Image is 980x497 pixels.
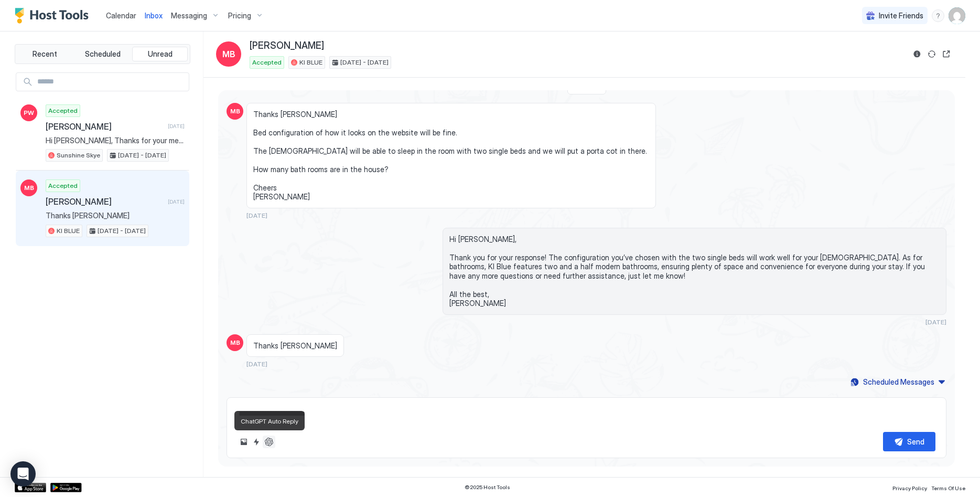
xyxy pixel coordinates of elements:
[230,338,240,347] span: MB
[883,432,935,451] button: Send
[85,49,121,59] span: Scheduled
[24,108,34,118] span: PW
[15,8,93,24] a: Host Tools Logo
[892,485,927,491] span: Privacy Policy
[879,11,923,20] span: Invite Friends
[222,48,235,60] span: MB
[907,436,924,447] div: Send
[250,436,263,448] button: Quick reply
[15,44,190,64] div: tab-group
[246,212,267,219] span: [DATE]
[931,482,965,493] a: Terms Of Use
[46,121,164,132] span: [PERSON_NAME]
[863,376,934,387] div: Scheduled Messages
[106,10,136,21] a: Calendar
[145,10,163,21] a: Inbox
[911,48,923,60] button: Reservation information
[949,7,965,24] div: User profile
[299,58,322,67] span: KI BLUE
[171,11,207,20] span: Messaging
[465,484,510,491] span: © 2025 Host Tools
[253,110,649,202] span: Thanks [PERSON_NAME] Bed configuration of how it looks on the website will be fine. The [DEMOGRAP...
[24,183,34,193] span: MB
[241,417,298,425] span: ChatGPT Auto Reply
[46,196,164,207] span: [PERSON_NAME]
[892,482,927,493] a: Privacy Policy
[57,226,80,236] span: KI BLUE
[238,436,250,448] button: Upload image
[228,11,251,20] span: Pricing
[925,48,938,60] button: Sync reservation
[33,49,57,59] span: Recent
[50,483,82,492] a: Google Play Store
[148,49,173,59] span: Unread
[931,485,965,491] span: Terms Of Use
[168,198,185,205] span: [DATE]
[33,73,189,91] input: Input Field
[932,9,944,22] div: menu
[132,47,188,61] button: Unread
[106,11,136,20] span: Calendar
[118,151,166,160] span: [DATE] - [DATE]
[145,11,163,20] span: Inbox
[449,235,940,308] span: Hi [PERSON_NAME], Thank you for your response! The configuration you’ve chosen with the two singl...
[168,123,185,130] span: [DATE]
[46,211,185,220] span: Thanks [PERSON_NAME]
[48,106,78,115] span: Accepted
[75,47,131,61] button: Scheduled
[263,436,275,448] button: ChatGPT Auto Reply
[17,47,73,61] button: Recent
[250,40,324,52] span: [PERSON_NAME]
[246,360,267,368] span: [DATE]
[849,375,946,389] button: Scheduled Messages
[15,483,46,492] a: App Store
[98,226,146,236] span: [DATE] - [DATE]
[340,58,389,67] span: [DATE] - [DATE]
[925,318,946,326] span: [DATE]
[46,136,185,145] span: Hi [PERSON_NAME], Thanks for your message! Since you're arriving on the ferry at 6 PM, you should...
[48,181,78,191] span: Accepted
[230,107,240,116] span: MB
[57,151,100,160] span: Sunshine Skye
[10,461,36,487] div: Open Intercom Messenger
[253,341,337,351] span: Thanks [PERSON_NAME]
[252,58,282,67] span: Accepted
[940,48,953,60] button: Open reservation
